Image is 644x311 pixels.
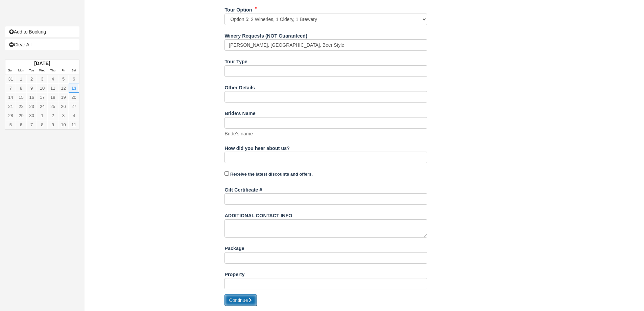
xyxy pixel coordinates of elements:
[34,61,50,66] strong: [DATE]
[58,111,69,120] a: 3
[48,84,58,93] a: 11
[224,171,229,176] input: Receive the latest discounts and offers.
[224,14,427,25] select: Please Select
[230,172,313,177] strong: Receive the latest discounts and offers.
[69,74,79,84] a: 6
[37,111,47,120] a: 1
[16,67,26,74] th: Mon
[16,111,26,120] a: 29
[58,84,69,93] a: 12
[48,102,58,111] a: 25
[224,56,247,65] label: Tour Type
[5,111,16,120] a: 28
[26,120,37,129] a: 7
[224,184,262,194] label: Gift Certificate #
[5,120,16,129] a: 5
[16,84,26,93] a: 8
[69,111,79,120] a: 4
[37,93,47,102] a: 17
[69,93,79,102] a: 20
[16,120,26,129] a: 6
[48,93,58,102] a: 18
[26,111,37,120] a: 30
[69,102,79,111] a: 27
[48,120,58,129] a: 9
[224,142,290,152] label: How did you hear about us?
[58,67,69,74] th: Fri
[224,4,252,14] label: Tour Option
[26,102,37,111] a: 23
[37,102,47,111] a: 24
[5,74,16,84] a: 31
[26,84,37,93] a: 9
[26,93,37,102] a: 16
[5,39,79,50] a: Clear All
[5,26,79,37] a: Add to Booking
[69,67,79,74] th: Sat
[69,84,79,93] a: 13
[224,30,307,40] label: Winery Requests (NOT Guaranteed)
[58,120,69,129] a: 10
[224,82,255,91] label: Other Details
[224,243,244,252] label: Package
[224,269,244,278] label: Property
[224,108,255,117] label: Bride's Name
[224,294,257,306] button: Continue
[224,210,292,219] label: ADDITIONAL CONTACT INFO
[26,67,37,74] th: Tue
[224,130,253,137] p: Bride's name
[16,93,26,102] a: 15
[16,102,26,111] a: 22
[58,102,69,111] a: 26
[58,74,69,84] a: 5
[5,102,16,111] a: 21
[5,67,16,74] th: Sun
[58,93,69,102] a: 19
[16,74,26,84] a: 1
[37,67,47,74] th: Wed
[48,74,58,84] a: 4
[5,84,16,93] a: 7
[26,74,37,84] a: 2
[37,84,47,93] a: 10
[48,67,58,74] th: Thu
[69,120,79,129] a: 11
[37,120,47,129] a: 8
[37,74,47,84] a: 3
[5,93,16,102] a: 14
[48,111,58,120] a: 2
